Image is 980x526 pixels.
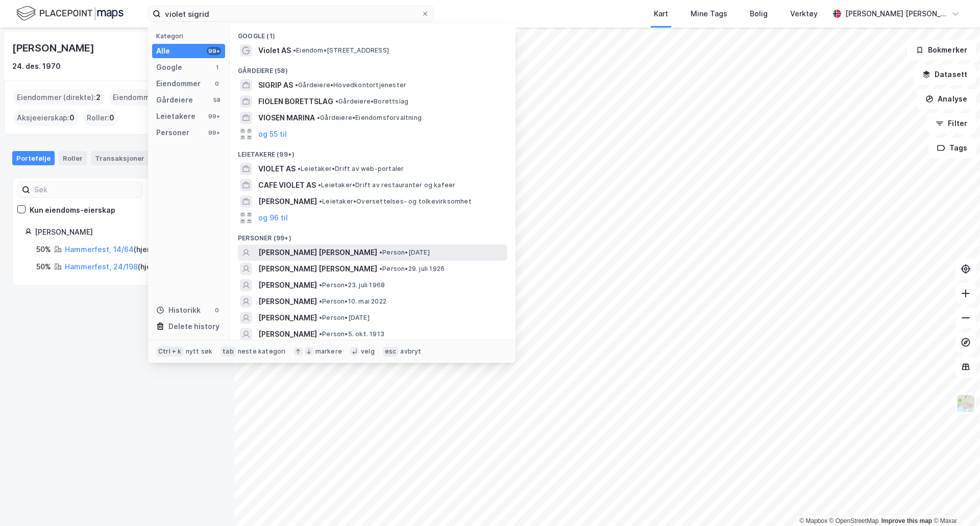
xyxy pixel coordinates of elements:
[13,110,79,126] div: Aksjeeierskap :
[156,346,184,357] div: Ctrl + k
[379,248,382,256] span: •
[12,40,96,56] div: [PERSON_NAME]
[829,517,879,524] a: OpenStreetMap
[30,182,142,197] input: Søk
[91,151,161,165] div: Transaksjoner
[319,314,370,322] span: Person • [DATE]
[383,346,399,357] div: esc
[319,330,384,338] span: Person • 5. okt. 1913
[258,44,291,57] span: Violet AS
[315,347,342,356] div: markere
[914,64,976,85] button: Datasett
[845,8,947,20] div: [PERSON_NAME] [PERSON_NAME]
[298,165,404,173] span: Leietaker • Drift av web-portaler
[654,8,668,20] div: Kart
[36,243,51,256] div: 50%
[258,163,296,175] span: VIOLET AS
[293,46,296,54] span: •
[691,8,727,20] div: Mine Tags
[917,89,976,109] button: Analyse
[83,110,118,126] div: Roller :
[258,263,377,275] span: [PERSON_NAME] [PERSON_NAME]
[293,46,389,55] span: Eiendom • [STREET_ADDRESS]
[156,304,201,316] div: Historikk
[335,97,338,105] span: •
[881,517,932,524] a: Improve this map
[36,261,51,273] div: 50%
[258,279,317,291] span: [PERSON_NAME]
[317,114,320,121] span: •
[207,129,221,137] div: 99+
[750,8,768,20] div: Bolig
[109,89,207,106] div: Eiendommer (Indirekte) :
[319,330,322,338] span: •
[318,181,455,189] span: Leietaker • Drift av restauranter og kafeer
[69,112,75,124] span: 0
[213,80,221,88] div: 0
[258,246,377,259] span: [PERSON_NAME] [PERSON_NAME]
[12,151,55,165] div: Portefølje
[335,97,408,106] span: Gårdeiere • Borettslag
[258,128,287,140] button: og 55 til
[379,265,445,273] span: Person • 29. juli 1926
[35,226,210,238] div: [PERSON_NAME]
[220,346,236,357] div: tab
[258,212,288,224] button: og 96 til
[258,328,317,340] span: [PERSON_NAME]
[207,112,221,120] div: 99+
[65,262,138,271] a: Hammerfest, 24/198
[65,243,193,256] div: ( hjemmelshaver )
[379,248,430,257] span: Person • [DATE]
[30,204,115,216] div: Kun eiendoms-eierskap
[96,91,101,104] span: 2
[295,81,298,89] span: •
[65,245,134,254] a: Hammerfest, 14/64
[318,181,321,189] span: •
[168,320,219,333] div: Delete history
[156,32,225,40] div: Kategori
[790,8,818,20] div: Verktøy
[59,151,87,165] div: Roller
[400,347,421,356] div: avbryt
[156,61,182,73] div: Google
[156,94,193,106] div: Gårdeiere
[319,281,322,289] span: •
[156,78,201,90] div: Eiendommer
[258,179,316,191] span: CAFE VIOLET AS
[186,347,213,356] div: nytt søk
[319,197,472,206] span: Leietaker • Oversettelses- og tolkevirksomhet
[319,297,322,305] span: •
[230,226,516,244] div: Personer (99+)
[230,24,516,42] div: Google (1)
[295,81,406,89] span: Gårdeiere • Hovedkontortjenester
[319,314,322,321] span: •
[12,60,61,72] div: 24. des. 1970
[319,297,386,306] span: Person • 10. mai 2022
[156,45,170,57] div: Alle
[156,110,195,122] div: Leietakere
[213,63,221,71] div: 1
[319,281,385,289] span: Person • 23. juli 1968
[258,112,315,124] span: VIOSEN MARINA
[213,306,221,314] div: 0
[230,59,516,77] div: Gårdeiere (58)
[319,197,322,205] span: •
[65,261,197,273] div: ( hjemmelshaver )
[213,96,221,104] div: 58
[258,95,333,108] span: FIOLEN BORETTSLAG
[230,142,516,161] div: Leietakere (99+)
[379,265,382,272] span: •
[956,394,975,413] img: Z
[161,6,421,21] input: Søk på adresse, matrikkel, gårdeiere, leietakere eller personer
[928,138,976,158] button: Tags
[258,195,317,208] span: [PERSON_NAME]
[927,113,976,134] button: Filter
[109,112,114,124] span: 0
[258,312,317,324] span: [PERSON_NAME]
[799,517,827,524] a: Mapbox
[146,153,157,163] div: 7
[13,89,105,106] div: Eiendommer (direkte) :
[156,127,189,139] div: Personer
[361,347,375,356] div: velg
[16,5,124,22] img: logo.f888ab2527a4732fd821a326f86c7f29.svg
